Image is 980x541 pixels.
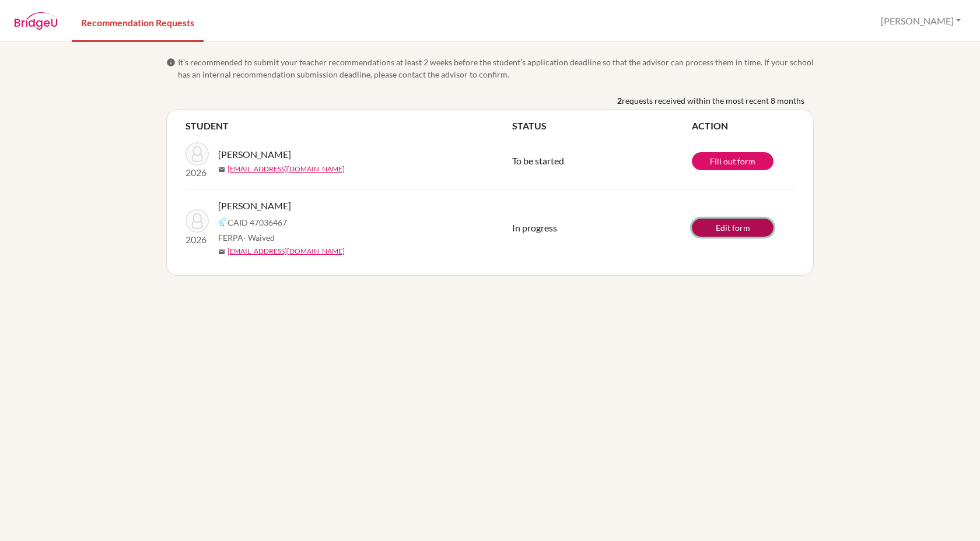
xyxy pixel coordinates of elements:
[692,219,773,237] a: Edit form
[185,233,209,247] p: 2026
[692,119,794,133] th: ACTION
[178,56,814,80] span: It’s recommended to submit your teacher recommendations at least 2 weeks before the student’s app...
[185,209,209,233] img: Webel, Abigail
[617,94,622,107] b: 2
[166,58,176,67] span: info
[185,166,209,180] p: 2026
[14,12,58,30] img: BridgeU logo
[228,216,287,229] span: CAID 47036467
[512,222,557,233] span: In progress
[72,2,204,42] a: Recommendation Requests
[218,217,228,227] img: Common App logo
[218,199,291,213] span: [PERSON_NAME]
[512,155,564,166] span: To be started
[185,142,209,166] img: Arthur, Micah
[512,119,692,133] th: STATUS
[218,166,225,173] span: mail
[185,119,512,133] th: STUDENT
[218,147,291,161] span: [PERSON_NAME]
[692,152,773,170] a: Fill out form
[218,248,225,255] span: mail
[228,246,345,257] a: [EMAIL_ADDRESS][DOMAIN_NAME]
[243,233,275,243] span: - Waived
[218,231,275,244] span: FERPA
[876,10,966,32] button: [PERSON_NAME]
[228,164,345,174] a: [EMAIL_ADDRESS][DOMAIN_NAME]
[622,94,804,107] span: requests received within the most recent 8 months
